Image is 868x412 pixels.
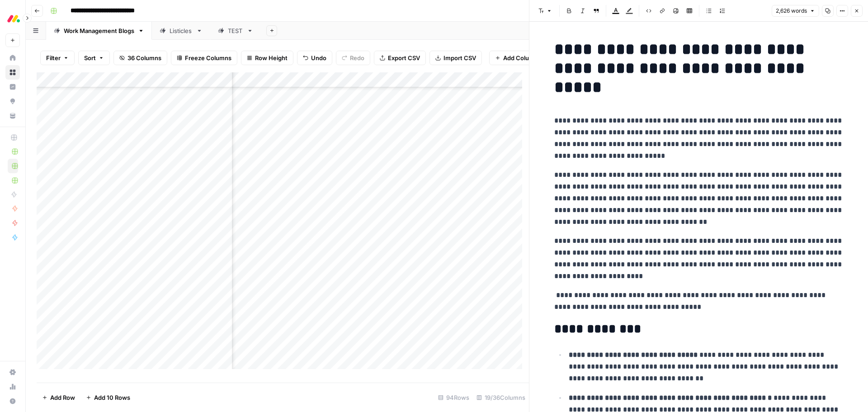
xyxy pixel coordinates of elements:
[228,26,243,35] div: TEST
[443,53,476,62] span: Import CSV
[255,53,288,62] span: Row Height
[94,393,130,402] span: Add 10 Rows
[311,53,326,62] span: Undo
[80,390,136,405] button: Add 10 Rows
[5,394,20,408] button: Help + Support
[776,7,807,15] span: 2,626 words
[50,393,75,402] span: Add Row
[5,65,20,80] a: Browse
[5,365,20,379] a: Settings
[46,22,152,40] a: Work Management Blogs
[113,51,167,65] button: 36 Columns
[772,5,819,17] button: 2,626 words
[489,51,544,65] button: Add Column
[434,390,473,405] div: 94 Rows
[5,109,20,123] a: Your Data
[350,53,364,62] span: Redo
[64,26,134,35] div: Work Management Blogs
[388,53,420,62] span: Export CSV
[473,390,529,405] div: 19/36 Columns
[46,53,61,62] span: Filter
[5,7,20,30] button: Workspace: Monday.com
[185,53,231,62] span: Freeze Columns
[5,94,20,109] a: Opportunities
[170,26,193,35] div: Listicles
[429,51,482,65] button: Import CSV
[37,390,80,405] button: Add Row
[5,80,20,94] a: Insights
[5,10,22,27] img: Monday.com Logo
[336,51,370,65] button: Redo
[210,22,261,40] a: TEST
[152,22,210,40] a: Listicles
[5,379,20,394] a: Usage
[374,51,426,65] button: Export CSV
[171,51,237,65] button: Freeze Columns
[84,53,96,62] span: Sort
[40,51,75,65] button: Filter
[241,51,293,65] button: Row Height
[297,51,332,65] button: Undo
[5,51,20,65] a: Home
[78,51,110,65] button: Sort
[127,53,161,62] span: 36 Columns
[503,53,538,62] span: Add Column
